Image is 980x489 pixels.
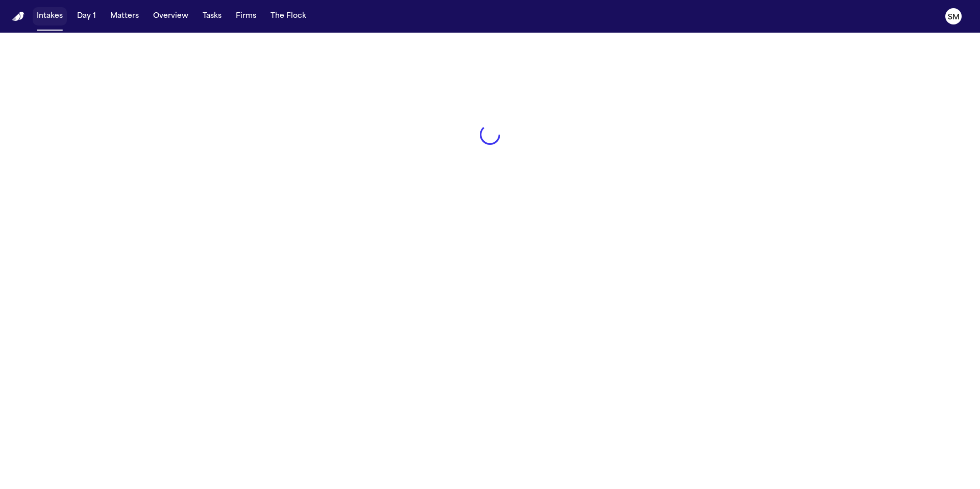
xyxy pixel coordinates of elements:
button: Day 1 [73,7,100,25]
button: The Flock [266,7,310,25]
button: Matters [106,7,143,25]
button: Overview [149,7,192,25]
button: Tasks [199,7,226,25]
img: Finch Logo [12,12,24,21]
a: Home [12,12,24,21]
button: Intakes [33,7,67,25]
button: Firms [232,7,260,25]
